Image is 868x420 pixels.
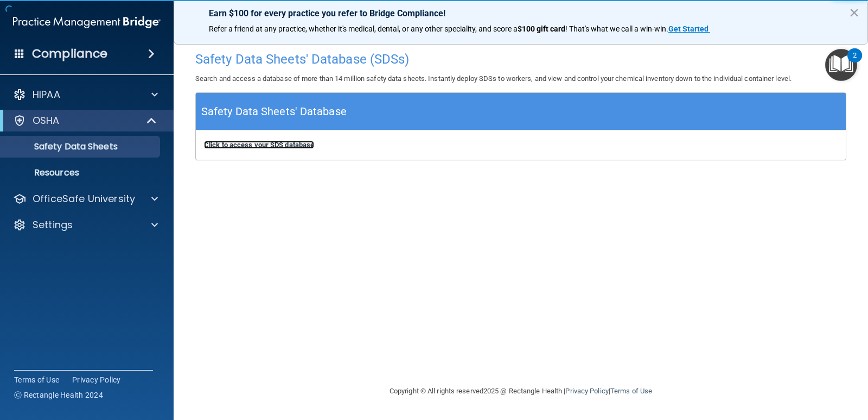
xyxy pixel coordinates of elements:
strong: $100 gift card [518,24,565,33]
a: Click to access your SDS database [204,141,314,149]
span: Ⓒ Rectangle Health 2024 [14,390,103,400]
p: Resources [7,167,155,178]
p: Search and access a database of more than 14 million safety data sheets. Instantly deploy SDSs to... [195,72,846,85]
p: Settings [33,218,73,231]
h4: Safety Data Sheets' Database (SDSs) [195,52,846,66]
span: ! That's what we call a win-win. [565,24,668,33]
a: HIPAA [13,88,158,101]
h4: Compliance [32,46,107,61]
button: Close [849,4,859,21]
p: OfficeSafe University [33,192,135,205]
a: Privacy Policy [565,387,608,395]
a: Get Started [668,24,710,33]
strong: Get Started [668,24,709,33]
img: PMB logo [13,11,161,33]
a: Privacy Policy [72,374,121,385]
p: Earn $100 for every practice you refer to Bridge Compliance! [209,8,833,18]
p: HIPAA [33,88,60,101]
button: Open Resource Center, 2 new notifications [825,49,857,81]
a: OfficeSafe University [13,192,158,205]
div: 2 [853,55,857,70]
p: Safety Data Sheets [7,141,155,152]
a: OSHA [13,114,157,127]
a: Terms of Use [610,387,652,395]
p: OSHA [33,114,60,127]
a: Settings [13,218,158,231]
a: Terms of Use [14,374,59,385]
h5: Safety Data Sheets' Database [201,102,347,121]
span: Refer a friend at any practice, whether it's medical, dental, or any other speciality, and score a [209,24,518,33]
div: Copyright © All rights reserved 2025 @ Rectangle Health | | [323,374,719,409]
